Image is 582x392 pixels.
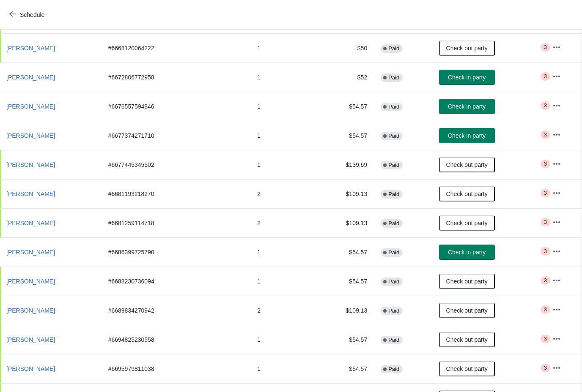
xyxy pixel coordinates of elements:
td: 1 [250,267,317,296]
span: Check out party [446,161,488,168]
button: [PERSON_NAME] [3,99,58,114]
td: $52 [317,63,374,92]
td: # 6672806772958 [102,63,251,92]
td: $54.57 [317,267,374,296]
td: 1 [250,33,317,63]
td: $54.57 [317,92,374,121]
td: # 6677374271710 [102,121,251,150]
button: Check out party [439,332,495,347]
button: Check out party [439,186,495,201]
span: [PERSON_NAME] [6,103,55,110]
button: Check out party [439,215,495,231]
span: Paid [388,133,399,139]
span: 3 [544,190,547,196]
span: [PERSON_NAME] [6,220,55,226]
button: [PERSON_NAME] [3,274,58,289]
button: Check out party [439,41,495,56]
td: 1 [250,121,317,150]
button: Check in party [439,128,495,143]
span: Check out party [446,307,488,314]
button: Check in party [439,245,495,260]
button: Check in party [439,70,495,85]
td: 1 [250,63,317,92]
span: 3 [544,102,547,109]
td: 2 [250,208,317,237]
td: 1 [250,92,317,121]
span: 3 [544,161,547,167]
td: # 6688230736094 [102,267,251,296]
span: [PERSON_NAME] [6,278,55,285]
span: [PERSON_NAME] [6,132,55,139]
td: 1 [250,150,317,179]
button: Check out party [439,361,495,376]
button: Check out party [439,157,495,172]
button: Schedule [4,7,51,22]
span: [PERSON_NAME] [6,74,55,81]
span: Paid [388,191,399,198]
span: 3 [544,73,547,80]
td: # 6668120064222 [102,33,251,63]
span: Paid [388,103,399,110]
td: $54.57 [317,354,374,383]
button: [PERSON_NAME] [3,215,58,231]
span: [PERSON_NAME] [6,336,55,343]
button: [PERSON_NAME] [3,361,58,376]
span: Paid [388,249,399,256]
span: Paid [388,278,399,285]
td: # 6677445345502 [102,150,251,179]
span: Check out party [446,220,488,226]
button: [PERSON_NAME] [3,332,58,347]
span: Paid [388,366,399,373]
td: 1 [250,237,317,267]
td: 2 [250,179,317,208]
span: Paid [388,162,399,169]
button: Check out party [439,274,495,289]
td: $54.57 [317,325,374,354]
span: Schedule [20,11,44,18]
span: Check out party [446,278,488,285]
td: # 6676557594846 [102,92,251,121]
span: Check in party [448,103,486,110]
span: 3 [544,277,547,284]
td: $50 [317,33,374,63]
td: $109.13 [317,208,374,237]
span: Paid [388,220,399,227]
span: 3 [544,335,547,342]
span: Check out party [446,365,488,372]
td: # 6681259114718 [102,208,251,237]
td: $54.57 [317,237,374,267]
td: 1 [250,354,317,383]
span: Check in party [448,249,486,256]
td: 2 [250,296,317,325]
span: Check out party [446,45,488,52]
button: [PERSON_NAME] [3,303,58,318]
button: [PERSON_NAME] [3,157,58,172]
td: # 6694825230558 [102,325,251,354]
span: Paid [388,45,399,52]
span: Check in party [448,74,486,81]
button: [PERSON_NAME] [3,70,58,85]
td: # 6686399725790 [102,237,251,267]
span: 3 [544,306,547,313]
td: # 6689834270942 [102,296,251,325]
span: [PERSON_NAME] [6,161,55,168]
button: [PERSON_NAME] [3,245,58,260]
button: [PERSON_NAME] [3,128,58,143]
button: Check in party [439,99,495,114]
button: Check out party [439,303,495,318]
td: $139.69 [317,150,374,179]
td: $109.13 [317,179,374,208]
span: [PERSON_NAME] [6,307,55,314]
span: Check out party [446,336,488,343]
span: Check out party [446,191,488,197]
button: [PERSON_NAME] [3,41,58,56]
td: $54.57 [317,121,374,150]
span: [PERSON_NAME] [6,191,55,197]
td: # 6695979811038 [102,354,251,383]
span: 3 [544,44,547,51]
td: $109.13 [317,296,374,325]
span: [PERSON_NAME] [6,249,55,256]
span: 3 [544,131,547,138]
span: Paid [388,308,399,314]
button: [PERSON_NAME] [3,186,58,201]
